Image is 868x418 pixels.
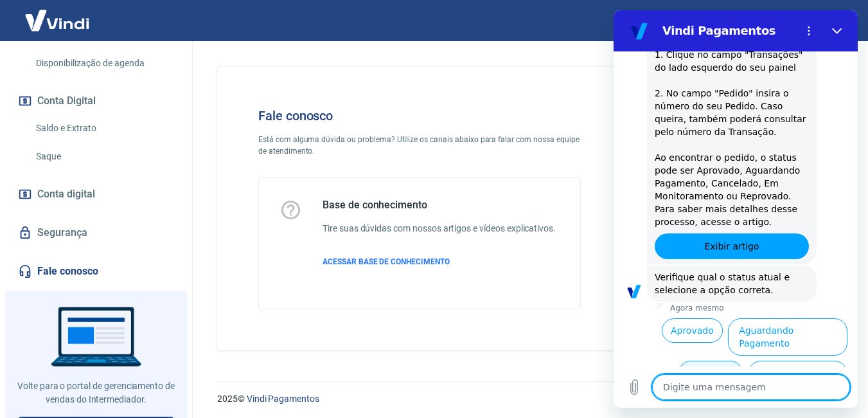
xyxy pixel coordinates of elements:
[57,293,111,303] p: Agora mesmo
[806,9,853,33] button: Sair
[91,228,145,244] span: Exibir artigo
[134,350,234,388] button: Em Monitoramento
[614,10,858,408] iframe: Janela de mensagens
[323,222,556,235] h6: Tire suas dúvidas com nossos artigos e vídeos explicativos.
[41,223,195,249] a: Exibir artigo
[258,108,581,123] h4: Fale conosco
[247,394,319,404] a: Vindi Pagamentos
[31,115,177,141] a: Saldo e Extrato
[37,185,95,203] span: Conta digital
[15,257,177,286] a: Fale conosco
[612,87,807,259] img: Fale conosco
[31,143,177,170] a: Saque
[15,180,177,208] a: Conta digital
[31,50,177,77] a: Disponibilização de agenda
[217,392,837,406] p: 2025 ©
[8,364,33,390] button: Carregar arquivo
[48,308,110,332] button: Aprovado
[114,308,234,345] button: Aguardando Pagamento
[323,257,450,266] span: ACESSAR BASE DE CONHECIMENTO
[65,350,128,375] button: Cancelado
[323,256,556,268] a: ACESSAR BASE DE CONHECIMENTO
[15,1,99,40] img: Vindi
[41,262,179,285] span: Verifique qual o status atual e selecione a opção correta.
[15,87,177,115] button: Conta Digital
[323,199,556,212] h5: Base de conhecimento
[258,134,581,157] p: Está com alguma dúvida ou problema? Utilize os canais abaixo para falar com nossa equipe de atend...
[15,219,177,247] a: Segurança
